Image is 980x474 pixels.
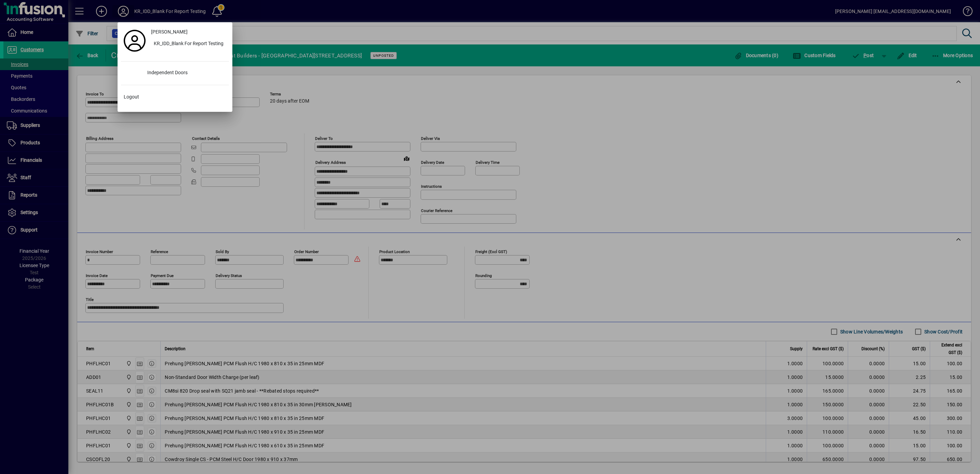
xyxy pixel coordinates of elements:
button: Logout [121,91,229,103]
span: Logout [124,93,139,101]
span: [PERSON_NAME] [151,28,188,36]
a: Profile [121,35,148,47]
div: Independent Doors [142,67,229,79]
button: KR_IDD_Blank For Report Testing [148,38,229,50]
a: [PERSON_NAME] [148,26,229,38]
button: Independent Doors [121,67,229,79]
